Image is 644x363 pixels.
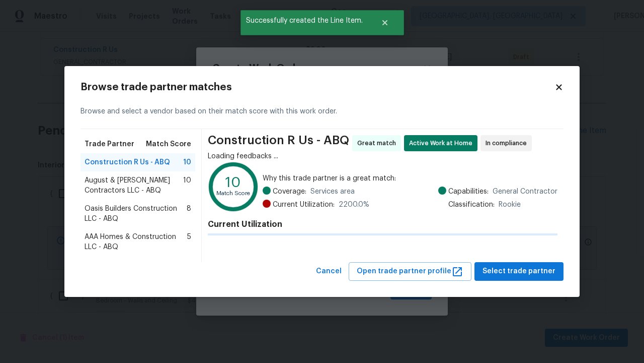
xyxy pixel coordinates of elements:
span: 10 [183,175,191,196]
button: Open trade partner profile [349,262,471,281]
span: Successfully created the Line Item. [240,10,368,31]
span: 2200.0 % [339,200,369,210]
span: Great match [357,138,400,148]
span: Services area [310,187,355,197]
span: Open trade partner profile [357,265,463,278]
span: Construction R Us - ABQ [208,135,349,151]
h4: Current Utilization [208,219,557,229]
span: Rookie [499,200,521,210]
span: Classification: [448,200,495,210]
span: General Contractor [493,187,557,197]
span: Select trade partner [482,265,555,278]
button: Close [368,13,401,33]
span: 8 [187,204,191,224]
text: Match Score [216,191,250,197]
span: Trade Partner [85,139,134,149]
button: Select trade partner [474,262,563,281]
div: Loading feedbacks ... [208,151,557,161]
span: 5 [187,232,191,252]
span: Construction R Us - ABQ [85,157,170,167]
span: 10 [183,157,191,167]
span: Current Utilization: [273,200,335,210]
span: Why this trade partner is a great match: [263,173,557,184]
text: 10 [225,175,241,190]
span: Match Score [146,139,191,149]
span: August & [PERSON_NAME] Contractors LLC - ABQ [85,175,183,196]
span: Coverage: [273,187,306,197]
button: Cancel [312,262,346,281]
div: Browse and select a vendor based on their match score with this work order. [80,94,563,129]
span: Capabilities: [448,187,489,197]
span: AAA Homes & Construction LLC - ABQ [85,232,187,252]
h2: Browse trade partner matches [80,82,554,92]
span: Cancel [316,265,342,278]
span: Active Work at Home [409,138,476,148]
span: Oasis Builders Construction LLC - ABQ [85,204,187,224]
span: In compliance [486,138,531,148]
